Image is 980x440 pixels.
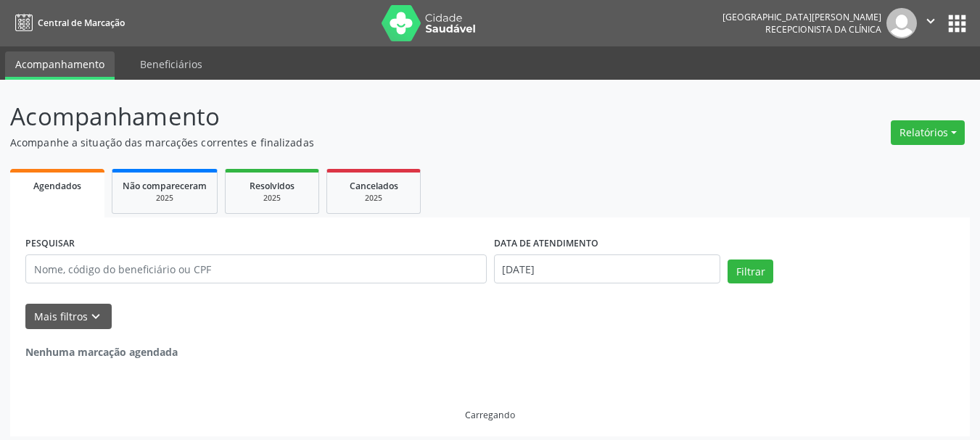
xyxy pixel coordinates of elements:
div: [GEOGRAPHIC_DATA][PERSON_NAME] [722,11,881,23]
button: Relatórios [891,120,965,145]
label: PESQUISAR [25,233,75,255]
strong: Nenhuma marcação agendada [25,345,178,359]
i: keyboard_arrow_down [88,309,104,325]
a: Central de Marcação [10,11,125,35]
input: Selecione um intervalo [494,254,721,283]
img: img [886,8,917,38]
i:  [923,13,939,29]
div: 2025 [337,193,410,204]
span: Resolvidos [250,180,295,192]
p: Acompanhamento [10,99,682,135]
span: Central de Marcação [38,17,125,29]
button: Mais filtroskeyboard_arrow_down [25,304,112,329]
a: Acompanhamento [5,51,115,80]
div: 2025 [123,193,207,204]
p: Acompanhe a situação das marcações correntes e finalizadas [10,135,682,150]
button: Filtrar [728,260,773,284]
span: Agendados [33,180,81,192]
label: DATA DE ATENDIMENTO [494,233,598,255]
input: Nome, código do beneficiário ou CPF [25,254,487,283]
a: Beneficiários [130,51,213,77]
button:  [917,8,944,38]
span: Recepcionista da clínica [765,23,881,36]
button: apps [944,11,970,36]
span: Não compareceram [123,180,207,192]
span: Cancelados [350,180,398,192]
div: Carregando [465,409,515,421]
div: 2025 [236,193,308,204]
